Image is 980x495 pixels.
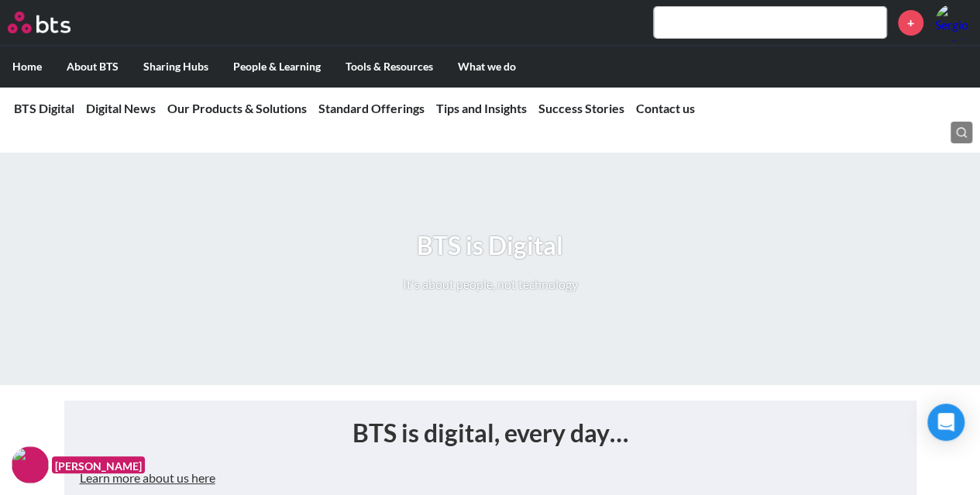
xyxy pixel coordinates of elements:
[80,416,901,451] h1: BTS is digital, every day…
[445,46,528,87] label: What we do
[14,101,74,115] a: BTS Digital
[80,462,215,493] button: Learn more about us here
[935,4,972,41] img: Sergio Dosda
[636,101,695,115] a: Contact us
[318,101,425,115] a: Standard Offerings
[403,229,578,263] h1: BTS is Digital
[403,276,578,293] p: It's about people, not technology
[8,12,99,33] a: Go home
[12,446,49,483] img: F
[935,4,972,41] a: Profile
[8,12,70,33] img: BTS Logo
[221,46,333,87] label: People & Learning
[436,101,527,115] a: Tips and Insights
[898,10,923,36] a: +
[538,101,624,115] a: Success Stories
[167,101,307,115] a: Our Products & Solutions
[86,101,156,115] a: Digital News
[54,46,131,87] label: About BTS
[927,404,965,441] div: Open Intercom Messenger
[131,46,221,87] label: Sharing Hubs
[333,46,445,87] label: Tools & Resources
[52,456,145,474] figcaption: [PERSON_NAME]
